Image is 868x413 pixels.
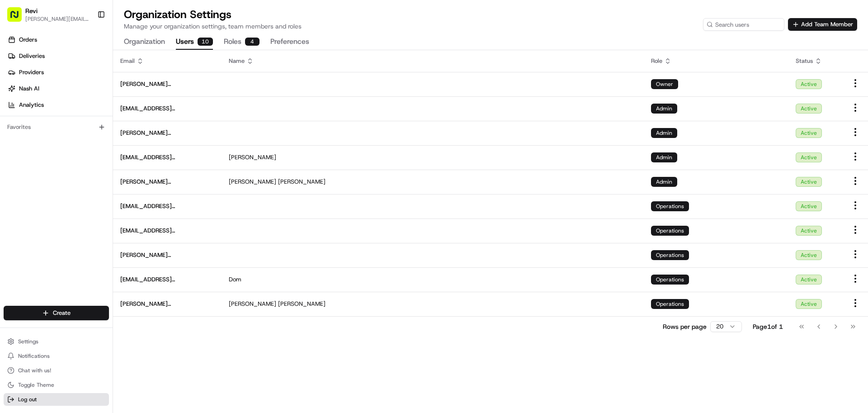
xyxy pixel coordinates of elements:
div: Role [651,57,781,65]
span: [EMAIL_ADDRESS][DOMAIN_NAME] [120,227,214,235]
button: Create [4,306,109,320]
span: [PERSON_NAME] [229,178,276,186]
span: [EMAIL_ADDRESS][DOMAIN_NAME] [120,202,214,210]
span: API Documentation [85,131,145,140]
span: Deliveries [19,52,45,60]
div: Admin [651,128,677,138]
button: Log out [4,393,109,406]
div: Active [796,299,822,309]
button: [PERSON_NAME][EMAIL_ADDRESS][DOMAIN_NAME] [25,15,90,23]
span: Toggle Theme [18,381,54,389]
span: [PERSON_NAME] [229,153,276,161]
div: We're available if you need us! [31,95,114,103]
div: Owner [651,79,678,89]
span: [PERSON_NAME] [278,178,325,186]
button: Revi [25,6,38,15]
div: Operations [651,299,689,309]
button: Toggle Theme [4,379,109,391]
span: Orders [19,36,37,44]
button: Add Team Member [788,18,857,31]
div: Operations [651,275,689,285]
div: 4 [245,38,259,46]
span: [PERSON_NAME][EMAIL_ADDRESS][DOMAIN_NAME] [120,129,214,137]
div: Active [796,152,822,162]
button: Roles [224,34,259,50]
div: Page 1 of 1 [753,322,783,331]
div: Status [796,57,835,65]
div: Active [796,79,822,89]
img: Nash [9,9,27,27]
span: [PERSON_NAME][EMAIL_ADDRESS][DOMAIN_NAME] [120,251,214,259]
div: Operations [651,250,689,260]
a: Analytics [4,98,113,112]
span: Log out [18,396,37,403]
a: 💻API Documentation [73,128,149,144]
span: Create [53,309,71,317]
div: 10 [198,38,213,46]
button: Preferences [270,34,309,50]
div: Active [796,104,822,114]
a: Deliveries [4,49,113,63]
div: Admin [651,177,677,187]
div: Operations [651,201,689,211]
button: Start new chat [154,89,165,100]
span: Chat with us! [18,367,51,374]
p: Manage your organization settings, team members and roles [124,22,302,31]
button: Organization [124,34,165,50]
h1: Organization Settings [124,7,302,22]
button: Settings [4,335,109,348]
a: Powered byPylon [64,153,109,160]
a: Providers [4,65,113,80]
span: [EMAIL_ADDRESS][DOMAIN_NAME] [120,153,214,161]
span: [PERSON_NAME][EMAIL_ADDRESS][DOMAIN_NAME] [120,80,214,88]
span: Settings [18,338,38,345]
span: Dom [229,275,241,284]
div: Start new chat [31,86,148,95]
div: Operations [651,226,689,236]
div: Active [796,275,822,285]
button: Users [176,34,213,50]
div: 📗 [9,132,16,139]
a: Orders [4,33,113,47]
span: [PERSON_NAME] [229,300,276,308]
div: Active [796,201,822,211]
button: Chat with us! [4,364,109,377]
p: Rows per page [663,322,707,331]
p: Welcome 👋 [9,36,165,51]
span: Knowledge Base [18,131,69,140]
button: Revi[PERSON_NAME][EMAIL_ADDRESS][DOMAIN_NAME] [4,4,94,25]
a: 📗Knowledge Base [5,128,73,144]
span: Nash AI [19,85,39,93]
span: Pylon [90,153,109,160]
div: 💻 [76,132,84,139]
span: Notifications [18,352,50,360]
span: Analytics [19,101,44,109]
a: Nash AI [4,81,113,96]
span: [EMAIL_ADDRESS][DOMAIN_NAME] [120,104,214,113]
div: Active [796,128,822,138]
span: Providers [19,68,44,76]
span: [PERSON_NAME] [278,300,325,308]
div: Favorites [4,120,109,134]
span: [PERSON_NAME][EMAIL_ADDRESS][DOMAIN_NAME] [120,178,214,186]
input: Clear [24,58,149,68]
span: [PERSON_NAME][EMAIL_ADDRESS][DOMAIN_NAME] [120,300,214,308]
div: Name [229,57,637,65]
span: [EMAIL_ADDRESS][DOMAIN_NAME] [120,275,214,284]
div: Email [120,57,214,65]
input: Search users [703,18,784,31]
button: Notifications [4,350,109,362]
div: Active [796,226,822,236]
div: Admin [651,152,677,162]
div: Active [796,177,822,187]
div: Active [796,250,822,260]
img: 1736555255976-a54dd68f-1ca7-489b-9aae-adbdc363a1c4 [9,86,25,103]
div: Admin [651,104,677,114]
